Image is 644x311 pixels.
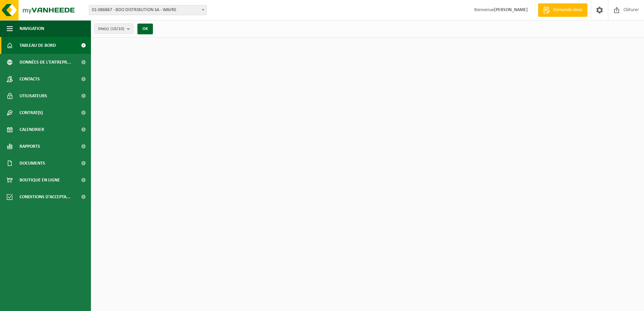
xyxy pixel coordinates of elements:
[20,188,70,205] span: Conditions d'accepta...
[20,104,43,121] span: Contrat(s)
[98,24,124,34] span: Site(s)
[94,24,133,34] button: Site(s)(10/10)
[552,7,584,13] span: Demande devis
[20,155,45,172] span: Documents
[20,71,40,88] span: Contacts
[494,7,528,12] strong: [PERSON_NAME]
[137,24,153,34] button: OK
[110,27,124,31] count: (10/10)
[20,88,47,104] span: Utilisateurs
[538,3,587,17] a: Demande devis
[89,5,206,15] span: 01-086867 - BDO DISTRIBUTION SA - WAVRE
[20,54,71,71] span: Données de l'entrepr...
[20,172,60,188] span: Boutique en ligne
[20,121,44,138] span: Calendrier
[20,37,56,54] span: Tableau de bord
[89,5,207,15] span: 01-086867 - BDO DISTRIBUTION SA - WAVRE
[20,138,40,155] span: Rapports
[20,20,44,37] span: Navigation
